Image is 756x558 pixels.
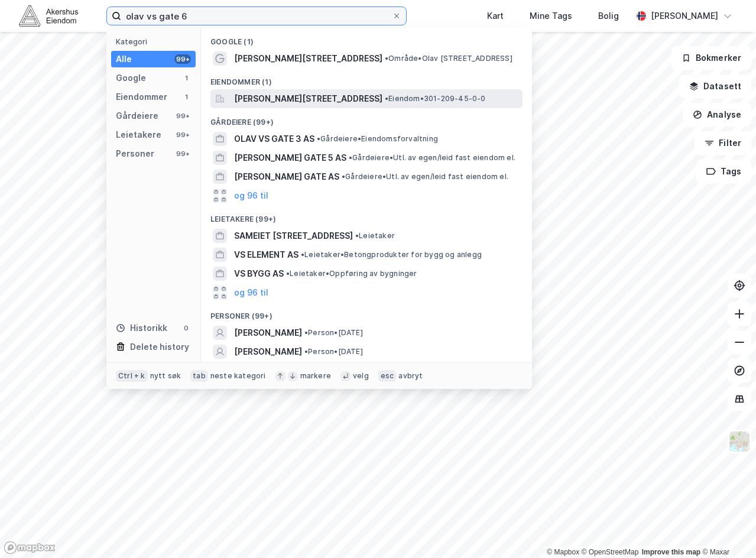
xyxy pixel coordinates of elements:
span: Leietaker • Betongprodukter for bygg og anlegg [301,250,482,259]
div: 1 [181,92,191,102]
div: Delete history [130,340,189,354]
div: Leietakere [116,128,161,142]
span: [PERSON_NAME][STREET_ADDRESS] [234,51,382,66]
div: Google [116,71,146,85]
a: OpenStreetMap [582,548,639,556]
div: Personer [116,147,154,161]
span: Område • Olav [STREET_ADDRESS] [385,54,512,63]
div: Kontrollprogram for chat [697,501,756,558]
span: [PERSON_NAME] GATE 5 AS [234,151,346,165]
span: [PERSON_NAME][STREET_ADDRESS] [234,92,382,106]
span: Leietaker • Oppføring av bygninger [286,269,417,278]
div: Eiendommer [116,90,167,104]
button: Filter [695,131,751,155]
div: [PERSON_NAME] [651,9,718,23]
div: Alle [116,52,132,66]
div: 99+ [174,130,191,139]
span: Person • [DATE] [304,347,363,356]
span: • [349,153,352,162]
input: Søk på adresse, matrikkel, gårdeiere, leietakere eller personer [121,7,392,25]
a: Improve this map [642,548,700,556]
span: Gårdeiere • Utl. av egen/leid fast eiendom el. [342,172,508,181]
span: Gårdeiere • Eiendomsforvaltning [317,134,438,144]
span: OLAV VS GATE 3 AS [234,132,314,146]
div: tab [190,370,208,382]
span: • [385,54,388,63]
div: Ctrl + k [116,370,148,382]
div: 99+ [174,149,191,158]
div: esc [378,370,397,382]
span: SAMEIET [STREET_ADDRESS] [234,229,353,243]
button: og 96 til [234,189,268,203]
div: nytt søk [150,371,181,381]
span: VS ELEMENT AS [234,248,298,262]
div: Bolig [598,9,619,23]
span: Gårdeiere • Utl. av egen/leid fast eiendom el. [349,153,515,163]
div: markere [300,371,331,381]
div: Personer (99+) [201,302,532,323]
div: Gårdeiere [116,109,158,123]
div: 99+ [174,54,191,64]
button: Analyse [683,103,751,126]
button: Bokmerker [671,46,751,70]
button: Datasett [679,74,751,98]
span: VS BYGG AS [234,267,284,281]
div: Mine Tags [530,9,572,23]
span: Person • [DATE] [304,328,363,338]
button: Tags [696,160,751,183]
div: 99+ [174,111,191,121]
img: akershus-eiendom-logo.9091f326c980b4bce74ccdd9f866810c.svg [19,5,78,26]
span: Leietaker [355,231,395,241]
button: og 96 til [234,286,268,300]
a: Mapbox homepage [4,541,56,554]
span: • [317,134,320,143]
span: • [355,231,359,240]
span: [PERSON_NAME] [234,345,302,359]
div: Leietakere (99+) [201,205,532,226]
div: Kategori [116,37,196,46]
span: • [286,269,290,278]
div: Historikk [116,321,167,335]
div: Kart [487,9,504,23]
div: Google (1) [201,28,532,49]
iframe: Chat Widget [697,501,756,558]
div: velg [353,371,369,381]
span: • [304,347,308,356]
span: • [342,172,345,181]
div: 1 [181,73,191,83]
a: Mapbox [547,548,579,556]
div: 0 [181,323,191,333]
span: • [385,94,388,103]
span: • [301,250,304,259]
div: avbryt [398,371,423,381]
div: Eiendommer (1) [201,68,532,89]
div: Gårdeiere (99+) [201,108,532,129]
span: Eiendom • 301-209-45-0-0 [385,94,486,103]
span: [PERSON_NAME] GATE AS [234,170,339,184]
div: neste kategori [210,371,266,381]
span: [PERSON_NAME] [234,326,302,340]
span: • [304,328,308,337]
img: Z [728,430,751,453]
